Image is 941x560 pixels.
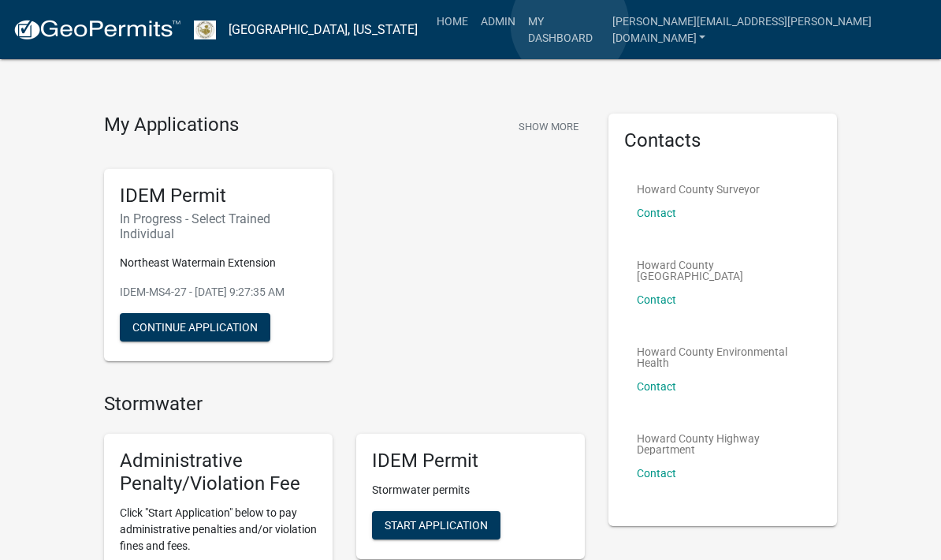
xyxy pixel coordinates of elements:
[120,211,317,241] h6: In Progress - Select Trained Individual
[637,380,676,393] a: Contact
[229,17,418,43] a: [GEOGRAPHIC_DATA], [US_STATE]
[624,129,821,152] h5: Contacts
[120,505,317,554] p: Click "Start Application" below to pay administrative penalties and/or violation fines and fees.
[606,6,928,53] a: [PERSON_NAME][EMAIL_ADDRESS][PERSON_NAME][DOMAIN_NAME]
[120,284,317,301] p: IDEM-MS4-27 - [DATE] 9:27:35 AM
[637,259,809,282] p: Howard County [GEOGRAPHIC_DATA]
[522,6,606,53] a: My Dashboard
[120,450,317,495] h5: Administrative Penalty/Violation Fee
[372,482,569,498] p: Stormwater permits
[474,6,522,36] a: Admin
[372,511,500,539] button: Start Application
[120,255,317,271] p: Northeast Watermain Extension
[637,293,676,306] a: Contact
[637,207,676,219] a: Contact
[637,346,809,368] p: Howard County Environmental Health
[372,450,569,472] h5: IDEM Permit
[637,467,676,480] a: Contact
[104,114,239,137] h4: My Applications
[120,313,270,342] button: Continue Application
[385,519,488,532] span: Start Application
[194,21,216,39] img: Howard County, Indiana
[430,6,474,36] a: Home
[120,185,317,207] h5: IDEM Permit
[512,114,585,140] button: Show More
[637,184,760,195] p: Howard County Surveyor
[104,393,585,416] h4: Stormwater
[637,433,809,455] p: Howard County Highway Department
